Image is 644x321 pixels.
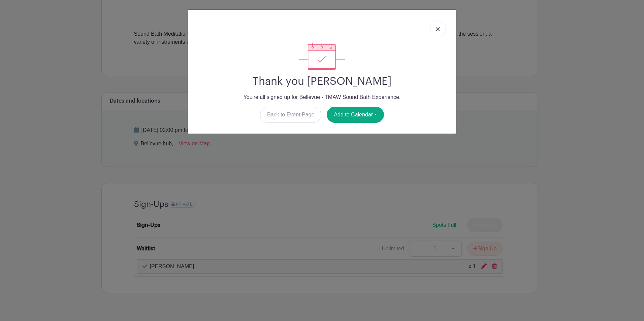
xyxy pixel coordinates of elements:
[299,43,345,70] img: signup_complete-c468d5dda3e2740ee63a24cb0ba0d3ce5d8a4ecd24259e683200fb1569d990c8.svg
[260,107,322,123] a: Back to Event Page
[327,107,384,123] button: Add to Calendar
[436,27,440,31] img: close_button-5f87c8562297e5c2d7936805f587ecaba9071eb48480494691a3f1689db116b3.svg
[193,75,451,88] h2: Thank you [PERSON_NAME]
[193,93,451,101] p: You're all signed up for Bellevue - TMAW Sound Bath Experience.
